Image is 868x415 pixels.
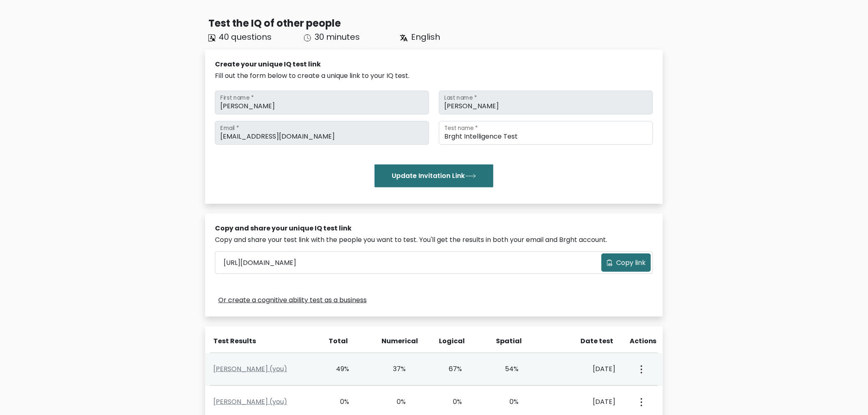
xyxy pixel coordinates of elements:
div: 54% [496,364,519,374]
div: Test Results [213,336,315,346]
span: 30 minutes [315,31,360,43]
div: Copy and share your unique IQ test link [215,223,653,233]
div: Test the IQ of other people [208,16,663,31]
span: English [411,31,440,43]
div: Copy and share your test link with the people you want to test. You'll get the results in both yo... [215,235,653,245]
button: Update Invitation Link [375,164,493,187]
div: Fill out the form below to create a unique link to your IQ test. [215,71,653,81]
span: 40 questions [219,31,272,43]
div: Numerical [382,336,406,346]
div: 0% [439,397,462,407]
a: [PERSON_NAME] (you) [213,397,287,406]
div: Date test [553,336,620,346]
div: 49% [326,364,349,374]
div: Total [324,336,348,346]
button: Copy link [601,253,651,272]
input: Test name [439,121,653,145]
div: [DATE] [552,364,615,374]
a: Or create a cognitive ability test as a business [218,295,367,305]
input: First name [215,91,429,114]
div: 67% [439,364,462,374]
div: Logical [439,336,463,346]
span: Copy link [616,258,646,268]
div: 0% [496,397,519,407]
div: [DATE] [552,397,615,407]
div: 0% [383,397,406,407]
input: Email [215,121,429,145]
div: 0% [326,397,349,407]
input: Last name [439,91,653,114]
div: Actions [630,336,658,346]
div: Spatial [496,336,520,346]
a: [PERSON_NAME] (you) [213,364,287,374]
div: 37% [383,364,406,374]
div: Create your unique IQ test link [215,59,653,69]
